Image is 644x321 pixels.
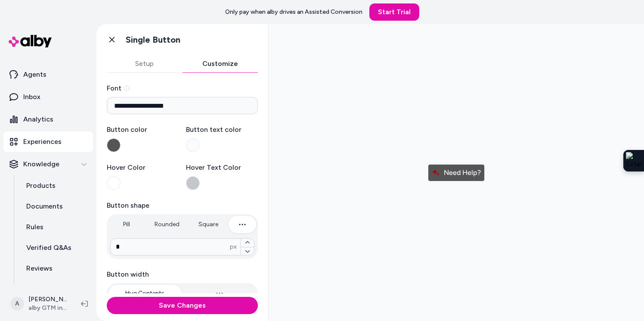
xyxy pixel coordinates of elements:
button: Hover Color [107,176,121,190]
p: Knowledge [23,159,59,169]
label: Button text color [186,125,258,135]
button: Button text color [186,138,200,152]
button: Button color [107,138,121,152]
img: Extension Icon [626,152,641,169]
span: alby GTM internal [28,304,67,312]
button: A[PERSON_NAME]alby GTM internal [5,290,74,318]
button: Square [190,216,227,233]
button: Knowledge [3,154,93,175]
p: Agents [23,69,46,80]
label: Hover Text Color [186,162,258,173]
label: Font [107,83,258,93]
img: alby Logo [9,35,52,47]
label: Button color [107,125,179,135]
button: Save Changes [107,297,258,314]
button: Customize [183,55,258,72]
button: Rounded [146,216,188,233]
p: Survey Questions [26,284,83,294]
a: Products [18,175,93,196]
p: Rules [26,222,43,232]
p: Inbox [23,92,40,102]
p: Products [26,181,56,191]
button: Pill [108,216,144,233]
p: Documents [26,201,63,212]
a: Experiences [3,131,93,152]
p: Verified Q&As [26,243,71,253]
a: Documents [18,196,93,217]
a: Inbox [3,87,93,107]
label: Button shape [107,200,258,211]
h1: Single Button [126,34,180,45]
a: Reviews [18,258,93,279]
p: Reviews [26,263,53,274]
span: px [230,243,237,251]
label: Hover Color [107,162,179,173]
a: Verified Q&As [18,237,93,258]
a: Analytics [3,109,93,130]
button: Hug Contents [108,285,182,302]
label: Button width [107,269,258,280]
button: Hover Text Color [186,176,200,190]
a: Start Trial [369,3,419,21]
p: Experiences [23,137,62,147]
button: Setup [107,55,183,72]
span: A [10,297,24,311]
a: Agents [3,64,93,85]
a: Survey Questions [18,279,93,299]
p: Only pay when alby drives an Assisted Conversion [225,8,362,16]
a: Rules [18,217,93,237]
p: [PERSON_NAME] [28,295,67,304]
p: Analytics [23,114,53,125]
